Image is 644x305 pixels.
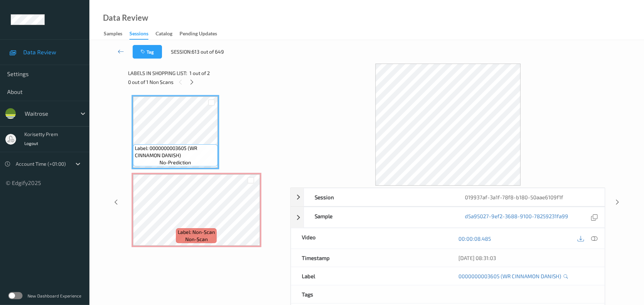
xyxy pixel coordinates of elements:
div: Session [304,188,454,206]
div: Catalog [156,30,172,39]
div: Tags [291,285,448,303]
a: Sessions [129,29,156,40]
a: Pending Updates [180,29,224,39]
div: Sample [304,207,454,227]
a: 0000000003605 (WR CINNAMON DANISH) [459,272,561,280]
div: Timestamp [291,249,448,267]
div: 0 out of 1 Non Scans [128,77,285,86]
span: 1 out of 2 [190,70,210,77]
span: Session: [171,48,192,55]
a: 00:00:08.485 [459,235,491,242]
button: Tag [133,45,162,59]
a: d5a95027-9ef2-3688-9100-78259231fa99 [465,212,569,222]
div: 019937af-3a1f-78f8-b180-50aae6109f1f [454,188,605,206]
span: non-scan [185,236,208,243]
span: 613 out of 649 [192,48,224,55]
div: Sessions [129,30,148,40]
span: Label: Non-Scan [178,229,215,236]
div: Pending Updates [180,30,217,39]
div: Samples [104,30,122,39]
div: [DATE] 08:31:03 [459,254,594,261]
a: Samples [104,29,129,39]
span: Labels in shopping list: [128,70,187,77]
div: Session019937af-3a1f-78f8-b180-50aae6109f1f [291,188,605,206]
div: Sampled5a95027-9ef2-3688-9100-78259231fa99 [291,207,605,228]
div: Label [291,267,448,285]
span: no-prediction [159,159,191,166]
span: Label: 0000000003605 (WR CINNAMON DANISH) [135,145,216,159]
div: Video [291,228,448,249]
a: Catalog [156,29,180,39]
div: Data Review [103,14,148,21]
